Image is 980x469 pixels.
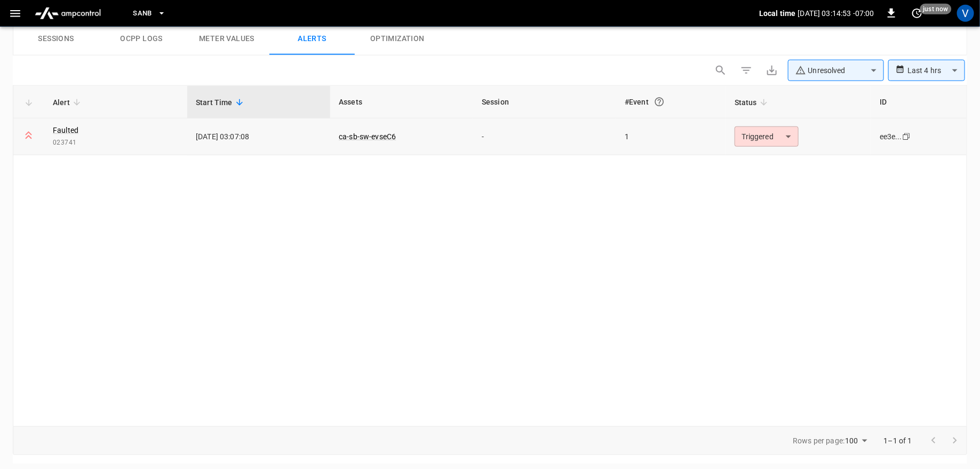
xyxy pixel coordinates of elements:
[795,65,867,76] div: Unresolved
[129,3,170,24] button: SanB
[355,21,440,55] button: Optimization
[909,5,926,22] button: set refresh interval
[884,435,912,446] p: 1–1 of 1
[196,96,246,109] span: Start Time
[269,21,355,55] button: Alerts
[473,86,616,118] th: Session
[650,92,669,112] button: An event is a single occurrence of an issue. An alert groups related events for the same asset, m...
[133,7,152,20] span: SanB
[53,125,78,136] a: Faulted
[735,96,771,109] span: Status
[871,86,967,118] th: ID
[759,8,796,19] p: Local time
[13,21,99,55] button: Sessions
[735,126,799,147] div: Triggered
[957,5,974,22] div: profile-icon
[187,118,330,155] td: [DATE] 03:07:08
[30,3,105,23] img: ampcontrol.io logo
[339,132,396,141] a: ca-sb-sw-evseC6
[907,60,965,81] div: Last 4 hrs
[473,118,616,155] td: -
[330,86,473,118] th: Assets
[53,96,84,109] span: Alert
[880,131,902,142] div: ee3e...
[798,8,874,19] p: [DATE] 03:14:53 -07:00
[845,433,871,449] div: 100
[184,21,269,55] button: Meter Values
[616,118,726,155] td: 1
[99,21,184,55] button: Ocpp logs
[793,435,844,446] p: Rows per page:
[625,92,718,112] div: #Event
[53,138,179,148] span: 023741
[920,4,952,14] span: just now
[902,131,912,142] div: copy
